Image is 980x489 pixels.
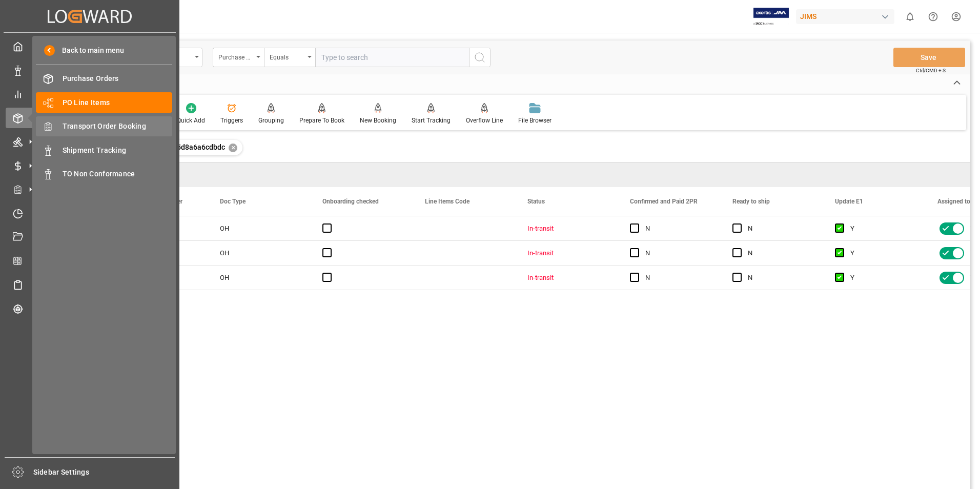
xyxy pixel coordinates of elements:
div: Y [850,241,913,265]
button: JIMS [796,7,899,26]
div: Prepare To Book [299,116,344,125]
span: PO Line Items [63,97,173,108]
button: open menu [264,48,315,67]
a: Shipment Tracking [36,140,172,160]
a: My Reports [6,84,174,104]
a: Sailing Schedules [6,275,174,295]
div: New Booking [360,116,396,125]
div: ✕ [229,144,237,152]
span: Transport Order Booking [63,121,173,132]
span: Doc Type [220,198,246,205]
div: In-transit [527,241,605,265]
a: TO Non Conformance [36,164,172,184]
div: Y [850,266,913,290]
span: Shipment Tracking [63,145,173,156]
span: Confirmed and Paid 2PR [630,198,698,205]
div: Overflow Line [466,116,503,125]
div: Y [850,217,913,240]
button: search button [469,48,491,67]
div: OH [208,216,310,240]
div: In-transit [527,217,605,240]
a: Data Management [6,60,174,80]
span: TO Non Conformance [63,169,173,179]
div: N [645,266,708,290]
span: Ready to ship [732,198,770,205]
div: OH [208,266,310,290]
div: Triggers [220,116,243,125]
div: OH [208,241,310,265]
span: Sidebar Settings [33,467,175,478]
div: Purchase Order Number [218,50,253,62]
div: JIMS [796,9,894,24]
div: File Browser [518,116,552,125]
span: Ctrl/CMD + S [916,67,946,74]
div: N [748,241,810,265]
span: Onboarding checked [322,198,379,205]
span: Line Items Code [425,198,469,205]
a: Purchase Orders [36,69,172,89]
a: My Cockpit [6,36,174,56]
a: Document Management [6,227,174,247]
a: Tracking Shipment [6,298,174,318]
button: open menu [213,48,264,67]
span: 5d8a6a6cdbdc [177,143,225,151]
div: Start Tracking [412,116,451,125]
img: Exertis%20JAM%20-%20Email%20Logo.jpg_1722504956.jpg [753,8,789,26]
a: Transport Order Booking [36,116,172,136]
span: Update E1 [835,198,863,205]
div: N [645,217,708,240]
button: Save [893,48,965,67]
div: N [645,241,708,265]
span: Purchase Orders [63,73,173,84]
div: In-transit [527,266,605,290]
input: Type to search [315,48,469,67]
span: Back to main menu [55,45,124,56]
div: N [748,266,810,290]
div: N [748,217,810,240]
div: Grouping [258,116,284,125]
span: Status [527,198,545,205]
div: Equals [270,50,304,62]
button: Help Center [922,5,945,28]
a: CO2 Calculator [6,251,174,271]
button: show 0 new notifications [899,5,922,28]
a: Timeslot Management V2 [6,203,174,223]
div: Quick Add [177,116,205,125]
a: PO Line Items [36,92,172,112]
